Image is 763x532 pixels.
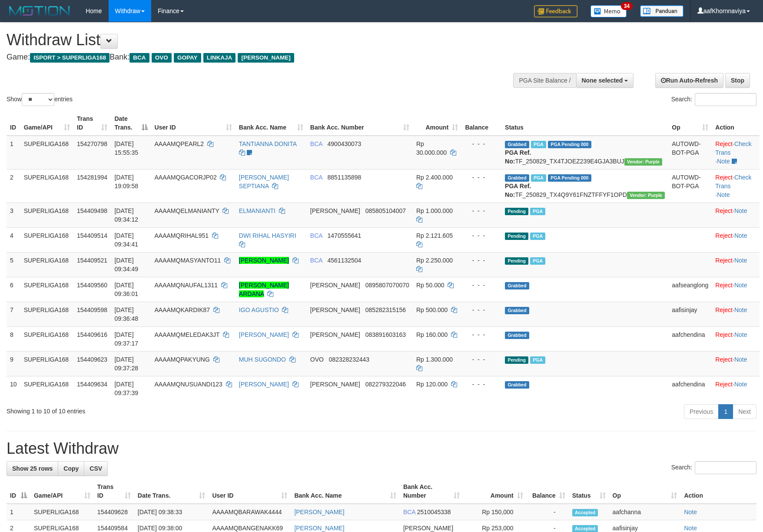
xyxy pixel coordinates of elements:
td: · [712,227,760,252]
a: ELMANIANTI [239,207,275,214]
h1: Withdraw List [7,31,500,49]
th: Amount: activate to sort column ascending [413,111,461,136]
span: Pending [505,208,528,215]
span: Vendor URL: https://trx4.1velocity.biz [627,192,665,199]
div: - - - [465,206,498,215]
span: BCA [403,509,415,515]
a: Reject [715,331,733,338]
td: 1 [7,136,20,170]
a: [PERSON_NAME] [294,525,344,532]
span: Rp 2.250.000 [416,257,453,264]
a: Copy [58,461,84,476]
td: 2 [7,169,20,203]
span: Copy [63,465,79,472]
a: Note [717,191,730,198]
td: 3 [7,203,20,227]
td: SUPERLIGA168 [20,326,73,351]
td: · [712,326,760,351]
th: Action [680,479,756,504]
th: Game/API: activate to sort column ascending [20,111,73,136]
span: AAAAMQMASYANTO11 [155,257,221,264]
td: SUPERLIGA168 [20,136,73,170]
a: Note [734,232,747,239]
th: Amount: activate to sort column ascending [463,479,527,504]
th: Op: activate to sort column ascending [668,111,712,136]
td: aafseanglong [668,277,712,302]
span: None selected [582,77,623,84]
img: Feedback.jpg [534,5,577,17]
td: · · [712,136,760,170]
th: User ID: activate to sort column ascending [151,111,236,136]
td: SUPERLIGA168 [20,302,73,326]
span: Copy 082279322046 to clipboard [365,381,406,388]
th: Game/API: activate to sort column ascending [30,479,94,504]
h1: Latest Withdraw [7,440,756,457]
a: Reject [715,282,733,289]
div: - - - [465,173,498,182]
a: [PERSON_NAME] [239,331,289,338]
div: - - - [465,380,498,389]
label: Search: [671,461,756,474]
img: MOTION_logo.png [7,4,73,17]
span: AAAAMQRIHAL951 [155,232,209,239]
span: 154409498 [77,207,107,214]
a: Reject [715,174,733,181]
td: aafchanna [609,504,681,520]
a: Reject [715,232,733,239]
a: Note [717,158,730,165]
td: TF_250829_TX4TJOEZ239E4GJA3BUJ [501,136,668,170]
td: Rp 150,000 [463,504,527,520]
a: Reject [715,306,733,313]
span: Copy 2510045338 to clipboard [417,509,451,515]
span: [DATE] 09:34:41 [114,232,138,248]
td: SUPERLIGA168 [20,227,73,252]
h4: Game: Bank: [7,53,500,62]
th: Trans ID: activate to sort column ascending [94,479,134,504]
span: Rp 1.300.000 [416,356,453,363]
span: OVO [310,356,324,363]
span: LINKAJA [203,53,236,63]
td: · [712,252,760,277]
span: Grabbed [505,174,529,182]
a: [PERSON_NAME] [294,509,344,515]
td: AUTOWD-BOT-PGA [668,169,712,203]
span: [DATE] 09:36:01 [114,282,138,297]
td: AUTOWD-BOT-PGA [668,136,712,170]
span: [DATE] 09:37:28 [114,356,138,372]
td: TF_250829_TX4Q9Y61FNZTFFYF1OPD [501,169,668,203]
th: Bank Acc. Number: activate to sort column ascending [307,111,413,136]
td: 10 [7,376,20,401]
span: AAAAMQPEARL2 [155,140,204,147]
button: None selected [576,73,634,88]
span: 154409521 [77,257,107,264]
span: GOPAY [174,53,201,63]
span: [PERSON_NAME] [310,207,360,214]
span: 154409623 [77,356,107,363]
td: SUPERLIGA168 [20,203,73,227]
select: Showentries [22,93,54,106]
span: 154409514 [77,232,107,239]
label: Show entries [7,93,73,106]
b: PGA Ref. No: [505,183,531,198]
div: - - - [465,355,498,364]
td: SUPERLIGA168 [30,504,94,520]
a: MUH SUGONDO [239,356,286,363]
td: AAAAMQBARAWAK4444 [209,504,291,520]
th: Bank Acc. Name: activate to sort column ascending [236,111,307,136]
span: 154409598 [77,306,107,313]
span: Rp 120.000 [416,381,448,388]
div: - - - [465,256,498,265]
td: · [712,376,760,401]
td: 8 [7,326,20,351]
span: AAAAMQELMANIANTY [155,207,219,214]
span: [DATE] 09:37:17 [114,331,138,347]
th: Bank Acc. Number: activate to sort column ascending [400,479,463,504]
th: Status: activate to sort column ascending [569,479,609,504]
span: [DATE] 19:09:58 [114,174,138,190]
th: Action [712,111,760,136]
a: Note [734,381,747,388]
span: [PERSON_NAME] [310,331,360,338]
input: Search: [695,461,756,474]
a: Check Trans [715,174,751,190]
span: AAAAMQMELEDAK3JT [155,331,220,338]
